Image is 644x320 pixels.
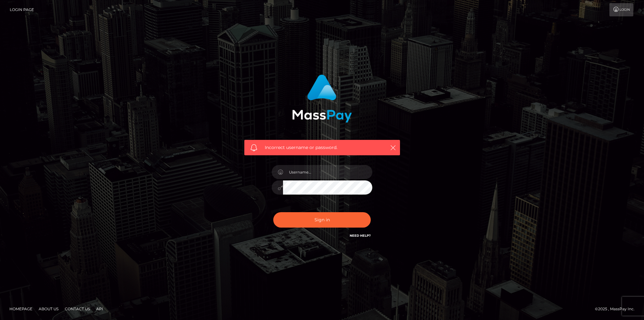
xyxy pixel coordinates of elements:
img: MassPay Login [292,74,352,123]
a: Homepage [7,304,35,314]
input: Username... [283,165,372,179]
a: Login [609,3,633,16]
a: Need Help? [350,234,371,238]
a: Login Page [10,3,34,16]
button: Sign in [273,212,371,228]
a: About Us [36,304,61,314]
a: Contact Us [62,304,92,314]
span: Incorrect username or password. [265,144,380,151]
a: API [94,304,106,314]
div: © 2025 , MassPay Inc. [595,306,639,312]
